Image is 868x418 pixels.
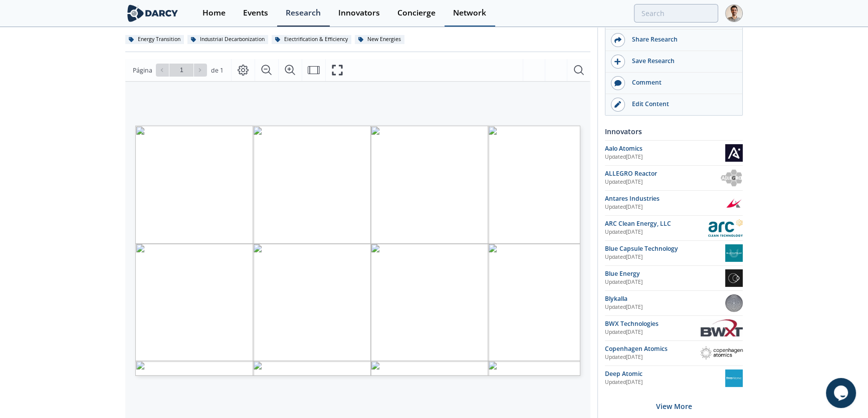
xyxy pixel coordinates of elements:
img: Profile [725,5,743,22]
img: Deep Atomic [725,369,743,387]
div: Research [286,9,321,17]
div: Updated [DATE] [605,228,708,236]
img: Antares Industries [725,194,743,212]
div: Innovators [605,123,743,140]
div: Network [453,9,486,17]
div: Aalo Atomics [605,144,725,153]
div: Industrial Decarbonization [187,35,268,44]
a: Edit Content [605,94,742,115]
div: Blykalla [605,294,725,303]
a: Blykalla Updated[DATE] Blykalla [605,294,743,312]
div: Electrification & Efficiency [272,35,351,44]
div: Updated [DATE] [605,203,725,211]
div: Comment [625,78,737,87]
img: Blykalla [725,294,743,312]
img: BWX Technologies [701,319,743,337]
a: Copenhagen Atomics Updated[DATE] Copenhagen Atomics [605,344,743,362]
div: Antares Industries [605,194,725,203]
div: Updated [DATE] [605,353,701,361]
div: BWX Technologies [605,319,701,328]
div: Innovators [338,9,380,17]
div: Blue Capsule Technology [605,244,725,253]
a: Aalo Atomics Updated[DATE] Aalo Atomics [605,144,743,162]
div: Updated [DATE] [605,328,701,336]
a: Deep Atomic Updated[DATE] Deep Atomic [605,369,743,387]
div: Home [202,9,226,17]
div: Updated [DATE] [605,253,725,261]
div: Updated [DATE] [605,378,725,386]
img: logo-wide.svg [125,5,180,22]
div: ALLEGRO Reactor [605,169,720,178]
img: Blue Capsule Technology [725,244,743,262]
a: BWX Technologies Updated[DATE] BWX Technologies [605,319,743,337]
div: Events [243,9,268,17]
img: ALLEGRO Reactor [720,169,743,187]
a: ARC Clean Energy, LLC Updated[DATE] ARC Clean Energy, LLC [605,219,743,237]
img: Blue Energy [725,269,743,287]
a: Blue Energy Updated[DATE] Blue Energy [605,269,743,287]
div: Updated [DATE] [605,303,725,311]
div: Deep Atomic [605,369,725,378]
a: Blue Capsule Technology Updated[DATE] Blue Capsule Technology [605,244,743,262]
img: Aalo Atomics [725,144,743,162]
div: New Energies [355,35,404,44]
div: ARC Clean Energy, LLC [605,219,708,228]
div: Save Research [625,57,737,66]
a: Antares Industries Updated[DATE] Antares Industries [605,194,743,212]
div: Edit Content [625,100,737,109]
img: ARC Clean Energy, LLC [708,219,743,237]
div: Blue Energy [605,269,725,278]
a: ALLEGRO Reactor Updated[DATE] ALLEGRO Reactor [605,169,743,187]
div: Updated [DATE] [605,153,725,161]
div: Copenhagen Atomics [605,344,701,353]
div: Updated [DATE] [605,178,720,186]
div: Share Research [625,35,737,44]
div: Concierge [397,9,436,17]
img: Copenhagen Atomics [701,346,743,359]
input: Advanced Search [634,4,718,23]
div: Updated [DATE] [605,278,725,286]
div: Energy Transition [125,35,184,44]
iframe: chat widget [826,378,858,408]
